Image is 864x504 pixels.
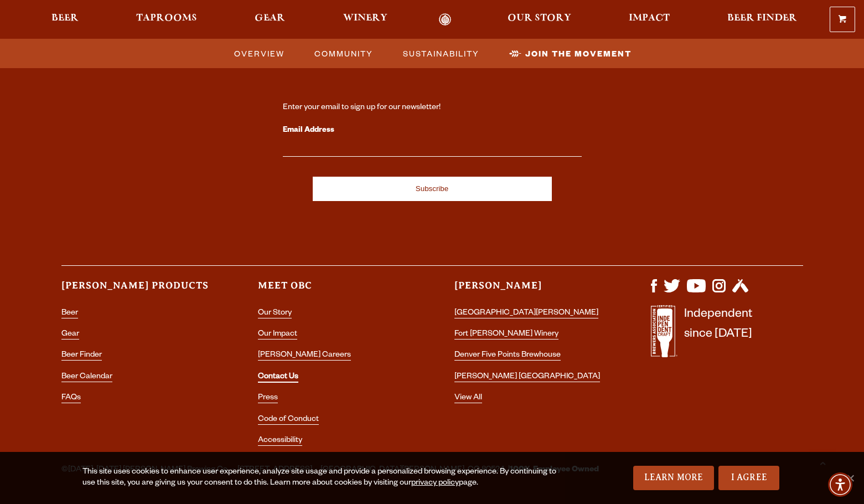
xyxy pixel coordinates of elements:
a: Visit us on YouTube [687,287,706,296]
span: Impact [629,14,670,23]
a: Press [258,394,278,403]
a: Scroll to top [809,449,836,476]
a: Visit us on Facebook [651,287,657,296]
a: Odell Home [425,13,466,26]
span: Overview [234,45,284,61]
a: Gear [247,13,292,26]
span: Community [314,45,373,61]
div: Accessibility Menu [828,472,852,497]
span: Gear [255,14,285,23]
a: Beer [44,13,86,26]
a: Impact [622,13,677,26]
a: View All [454,394,482,403]
input: Subscribe [313,177,552,201]
a: Beer Calendar [61,373,112,382]
h3: [PERSON_NAME] [454,279,607,302]
a: Code of Conduct [258,415,319,425]
a: [PERSON_NAME] Careers [258,351,351,361]
a: I Agree [718,466,779,490]
h3: [PERSON_NAME] Products [61,279,214,302]
a: Visit us on X (formerly Twitter) [664,287,680,296]
a: Beer [61,309,78,318]
a: Taprooms [129,13,204,26]
a: Gear [61,330,79,340]
span: Taprooms [136,14,197,23]
a: Learn More [633,466,715,490]
span: Winery [343,14,387,23]
a: Join the Movement [503,45,637,61]
span: Join the Movement [525,45,632,61]
h3: Meet OBC [258,279,410,302]
div: This site uses cookies to enhance user experience, analyze site usage and provide a personalized ... [82,467,568,489]
a: privacy policy [411,479,459,488]
p: Independent since [DATE] [684,305,752,363]
span: Beer [51,14,79,23]
label: Email Address [283,124,582,138]
a: Visit us on Instagram [712,287,726,296]
a: Contact Us [258,373,298,383]
a: Winery [336,13,395,26]
span: Sustainability [403,45,479,61]
a: Overview [227,45,290,61]
a: Denver Five Points Brewhouse [454,351,561,361]
a: Our Story [258,309,292,318]
span: Beer Finder [727,14,797,23]
a: Our Impact [258,330,297,340]
a: [GEOGRAPHIC_DATA][PERSON_NAME] [454,309,598,318]
a: Sustainability [396,45,485,61]
a: Accessibility [258,436,302,446]
a: [PERSON_NAME] [GEOGRAPHIC_DATA] [454,373,600,382]
a: Community [308,45,379,61]
span: Our Story [508,14,571,23]
a: Our Story [500,13,578,26]
a: FAQs [61,394,81,403]
a: Fort [PERSON_NAME] Winery [454,330,558,340]
a: Beer Finder [720,13,804,26]
a: Visit us on Untappd [732,287,748,296]
a: Beer Finder [61,351,102,361]
div: Enter your email to sign up for our newsletter! [283,102,582,114]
